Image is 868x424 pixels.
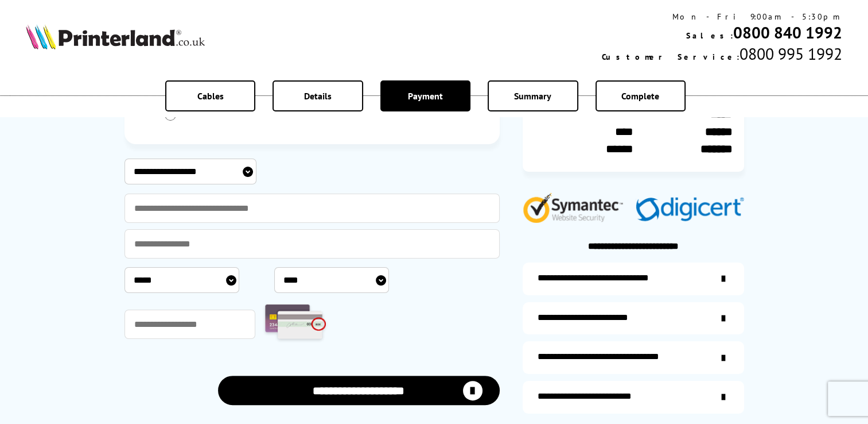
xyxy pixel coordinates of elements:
[514,90,551,102] span: Summary
[686,30,733,41] span: Sales:
[408,90,443,102] span: Payment
[739,43,842,64] span: 0800 995 1992
[602,52,739,62] span: Customer Service:
[602,11,842,22] div: Mon - Fri 9:00am - 5:30pm
[523,341,744,374] a: additional-cables
[733,22,842,43] a: 0800 840 1992
[621,90,659,102] span: Complete
[197,90,224,102] span: Cables
[523,263,744,295] a: additional-ink
[304,90,332,102] span: Details
[26,24,205,49] img: Printerland Logo
[523,381,744,414] a: secure-website
[523,302,744,335] a: items-arrive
